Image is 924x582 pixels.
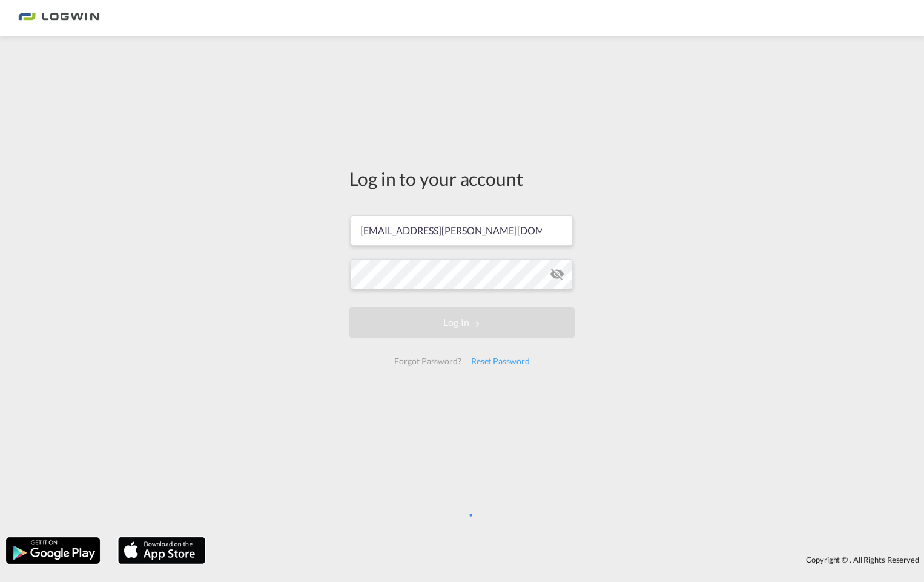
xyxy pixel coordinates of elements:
[349,307,575,338] button: LOGIN
[351,215,573,246] input: Enter email/phone number
[211,549,924,570] div: Copyright © . All Rights Reserved
[5,536,101,565] img: google.png
[349,166,575,191] div: Log in to your account
[18,5,100,32] img: bc73a0e0d8c111efacd525e4c8ad7d32.png
[117,536,206,565] img: apple.png
[389,350,466,372] div: Forgot Password?
[466,350,535,372] div: Reset Password
[550,267,564,281] md-icon: icon-eye-off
